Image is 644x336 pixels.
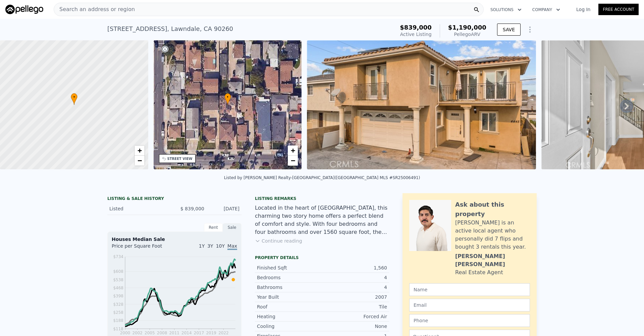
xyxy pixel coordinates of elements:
div: Rent [204,223,223,232]
div: • [71,93,77,105]
div: Finished Sqft [257,264,322,271]
tspan: 2017 [194,331,204,335]
tspan: $538 [113,278,123,282]
div: Property details [255,255,389,260]
input: Email [409,299,530,311]
tspan: 2014 [181,331,192,335]
span: $ 839,000 [180,206,204,211]
div: Bathrooms [257,284,322,291]
tspan: 2019 [206,331,216,335]
tspan: 2002 [132,331,143,335]
div: Real Estate Agent [455,268,503,277]
span: 3Y [207,243,213,249]
button: Company [527,4,566,16]
div: Ask about this property [455,200,530,219]
div: [STREET_ADDRESS] , Lawndale , CA 90260 [107,24,233,34]
tspan: $118 [113,327,123,331]
span: + [291,146,295,155]
div: Heating [257,313,322,320]
a: Log In [568,6,598,13]
a: Zoom out [288,156,298,166]
div: Tile [322,303,387,310]
a: Zoom in [288,145,298,156]
div: • [224,93,231,105]
span: + [137,146,142,155]
span: Max [227,243,237,250]
div: Price per Square Foot [112,243,174,253]
input: Phone [409,314,530,327]
img: Sale: 164749353 Parcel: 126963293 [307,40,536,169]
span: 1Y [199,243,205,249]
a: Zoom out [135,156,145,166]
div: LISTING & SALE HISTORY [107,196,241,203]
div: Forced Air [322,313,387,320]
span: • [224,94,231,100]
tspan: $398 [113,294,123,298]
img: Pellego [5,5,43,14]
tspan: 2000 [120,331,130,335]
div: 1,560 [322,264,387,271]
div: Listed by [PERSON_NAME] Realty-[GEOGRAPHIC_DATA] ([GEOGRAPHIC_DATA] MLS #SR25006491) [224,175,420,180]
span: $1,190,000 [448,24,486,31]
span: 10Y [216,243,225,249]
button: Solutions [485,4,527,16]
div: Bedrooms [257,274,322,281]
span: Search an address or region [54,5,135,13]
tspan: 2005 [145,331,155,335]
tspan: 2011 [169,331,179,335]
div: Listed [109,205,169,212]
tspan: $468 [113,286,123,290]
div: Located in the heart of [GEOGRAPHIC_DATA], this charming two story home offers a perfect blend of... [255,204,389,236]
tspan: 2022 [218,331,229,335]
span: − [137,156,142,165]
div: 4 [322,284,387,291]
tspan: $188 [113,318,123,323]
div: Year Built [257,294,322,300]
tspan: $258 [113,310,123,315]
div: [DATE] [210,205,239,212]
a: Zoom in [135,145,145,156]
a: Free Account [598,4,639,15]
span: • [71,94,77,100]
tspan: $608 [113,269,123,274]
div: Houses Median Sale [112,236,237,243]
tspan: $328 [113,302,123,307]
input: Name [409,283,530,296]
div: 4 [322,274,387,281]
button: Continue reading [255,238,302,244]
span: − [291,156,295,165]
div: Roof [257,303,322,310]
span: $839,000 [400,24,432,31]
div: [PERSON_NAME] [PERSON_NAME] [455,252,530,268]
button: SAVE [497,24,521,36]
div: 2007 [322,294,387,300]
div: [PERSON_NAME] is an active local agent who personally did 7 flips and bought 3 rentals this year. [455,219,530,251]
div: Pellego ARV [448,31,486,38]
button: Show Options [523,23,537,36]
div: Sale [223,223,241,232]
div: Listing remarks [255,196,389,201]
tspan: $734 [113,254,123,259]
span: Active Listing [400,32,432,37]
tspan: 2008 [157,331,167,335]
div: Cooling [257,323,322,330]
div: STREET VIEW [167,156,193,161]
div: None [322,323,387,330]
